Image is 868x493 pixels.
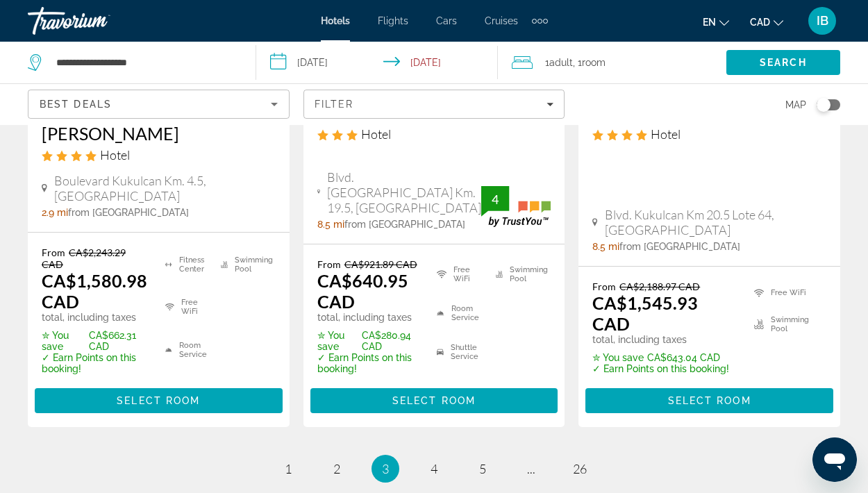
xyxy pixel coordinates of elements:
[54,173,276,203] span: Boulevard Kukulcan Km. 4.5, [GEOGRAPHIC_DATA]
[532,10,548,32] button: Extra navigation items
[592,241,619,252] span: 8.5 mi
[703,12,729,32] button: Change language
[42,330,85,352] span: ✮ You save
[42,270,147,312] ins: CA$1,580.98 CAD
[573,53,606,72] span: , 1
[40,96,278,112] mat-select: Sort by
[327,169,481,215] span: Blvd. [GEOGRAPHIC_DATA] Km. 19.5, [GEOGRAPHIC_DATA]
[812,437,857,482] iframe: Button to launch messaging window
[378,15,408,26] a: Flights
[317,126,551,142] div: 3 star Hotel
[382,461,389,476] span: 3
[285,461,292,476] span: 1
[317,258,341,270] span: From
[392,395,476,406] span: Select Room
[582,57,606,68] span: Room
[42,246,65,258] span: From
[573,461,587,476] span: 26
[785,95,806,115] span: Map
[317,330,420,352] p: CA$280.94 CAD
[817,14,828,28] span: IB
[430,258,489,290] li: Free WiFi
[592,281,616,292] span: From
[668,395,751,406] span: Select Room
[592,363,737,374] p: ✓ Earn Points on this booking!
[430,297,489,329] li: Room Service
[760,57,807,68] span: Search
[42,312,148,323] p: total, including taxes
[310,392,558,407] a: Select Room
[256,42,499,83] button: Select check in and out date
[361,126,391,142] span: Hotel
[42,147,276,162] div: 4 star Hotel
[28,455,840,483] nav: Pagination
[481,186,551,227] img: TrustYou guest rating badge
[545,53,573,72] span: 1
[619,281,700,292] del: CA$2,188.97 CAD
[651,126,681,142] span: Hotel
[100,147,130,162] span: Hotel
[317,270,408,312] ins: CA$640.95 CAD
[747,281,826,305] li: Free WiFi
[750,17,770,28] span: CAD
[431,461,437,476] span: 4
[485,15,518,26] a: Cruises
[592,292,698,334] ins: CA$1,545.93 CAD
[158,332,213,367] li: Room Service
[527,461,535,476] span: ...
[585,392,833,407] a: Select Room
[703,17,716,28] span: en
[68,207,189,218] span: from [GEOGRAPHIC_DATA]
[321,15,350,26] a: Hotels
[117,395,200,406] span: Select Room
[605,207,826,237] span: Blvd. Kukulcan Km 20.5 Lote 64, [GEOGRAPHIC_DATA]
[592,352,737,363] p: CA$643.04 CAD
[750,12,783,32] button: Change currency
[498,42,726,83] button: Travelers: 1 adult, 0 children
[479,461,486,476] span: 5
[40,99,112,110] span: Best Deals
[158,246,213,282] li: Fitness Center
[430,336,489,368] li: Shuttle Service
[35,388,283,413] button: Select Room
[436,15,457,26] a: Cars
[303,90,565,119] button: Filters
[549,57,573,68] span: Adult
[747,312,826,336] li: Swimming Pool
[806,99,840,111] button: Toggle map
[317,312,420,323] p: total, including taxes
[333,461,340,476] span: 2
[317,219,344,230] span: 8.5 mi
[42,207,68,218] span: 2.9 mi
[489,258,551,290] li: Swimming Pool
[344,219,465,230] span: from [GEOGRAPHIC_DATA]
[317,352,420,374] p: ✓ Earn Points on this booking!
[214,246,276,282] li: Swimming Pool
[585,388,833,413] button: Select Room
[55,52,235,73] input: Search hotel destination
[42,246,126,270] del: CA$2,243.29 CAD
[592,334,737,345] p: total, including taxes
[481,191,509,208] div: 4
[28,3,167,39] a: Travorium
[310,388,558,413] button: Select Room
[726,50,840,75] button: Search
[592,126,826,142] div: 4 star Hotel
[42,352,148,374] p: ✓ Earn Points on this booking!
[619,241,740,252] span: from [GEOGRAPHIC_DATA]
[158,290,213,325] li: Free WiFi
[592,352,644,363] span: ✮ You save
[35,392,283,407] a: Select Room
[42,330,148,352] p: CA$662.31 CAD
[804,6,840,35] button: User Menu
[315,99,354,110] span: Filter
[317,330,358,352] span: ✮ You save
[344,258,417,270] del: CA$921.89 CAD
